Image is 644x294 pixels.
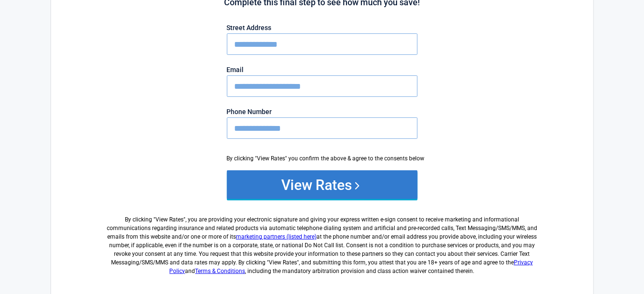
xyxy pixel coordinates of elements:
[227,24,418,31] label: Street Address
[227,66,418,73] label: Email
[155,216,184,223] span: View Rates
[103,208,541,275] label: By clicking " ", you are providing your electronic signature and giving your express written e-si...
[227,154,418,163] div: By clicking "View Rates" you confirm the above & agree to the consents below
[236,233,317,240] a: marketing partners (listed here)
[195,268,245,274] a: Terms & Conditions
[227,108,418,115] label: Phone Number
[227,170,418,199] button: View Rates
